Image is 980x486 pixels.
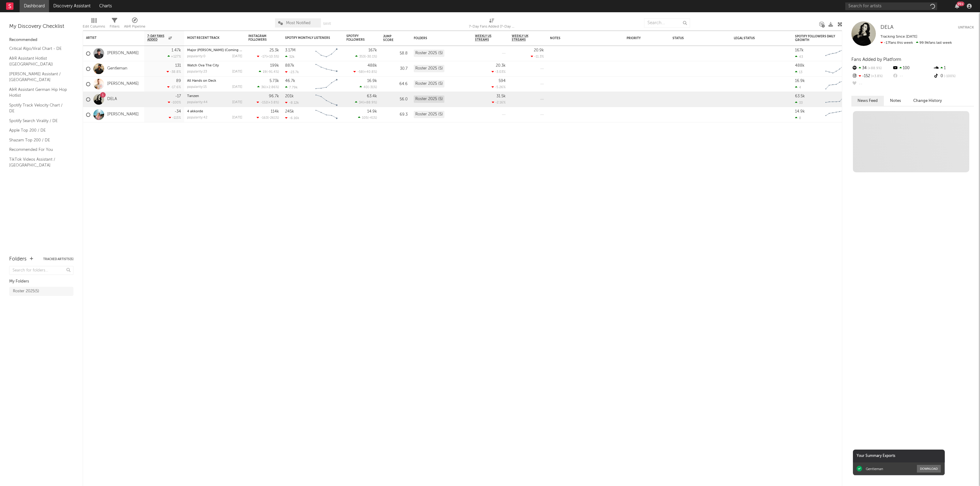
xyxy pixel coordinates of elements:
[414,65,444,72] div: Roster 2025 (5)
[110,15,119,33] div: Filters
[107,97,117,102] a: DELA
[9,71,67,83] a: [PERSON_NAME] Assistant / [GEOGRAPHIC_DATA]
[167,85,181,89] div: -17.6 %
[168,100,181,104] div: -100 %
[367,94,377,98] div: 63.4k
[531,54,544,58] div: -11.3 %
[83,15,105,33] div: Edit Columns
[867,67,882,70] span: +88.9 %
[364,86,368,89] span: 40
[9,256,27,263] div: Folders
[9,36,73,44] div: Recommended
[269,116,278,120] span: -261 %
[469,15,515,33] div: 7-Day Fans Added (7-Day Fans Added)
[259,70,279,74] div: ( )
[795,35,841,42] div: Spotify Followers Daily Growth
[168,54,181,58] div: +127 %
[267,70,278,74] span: -91.4 %
[285,85,298,89] div: 7.79k
[880,35,917,39] span: Tracking Since: [DATE]
[475,34,496,42] span: Weekly US Streams
[187,79,216,83] a: All Hands on Deck
[285,110,294,114] div: 245k
[383,65,408,73] div: 30.7
[261,55,266,58] span: -17
[884,96,907,106] button: Notes
[880,25,893,30] span: DELA
[124,23,145,30] div: A&R Pipeline
[261,86,265,89] span: 36
[285,48,296,52] div: 3.17M
[469,23,515,30] div: 7-Day Fans Added (7-Day Fans Added)
[9,156,67,169] a: TikTok Videos Assistant / [GEOGRAPHIC_DATA]
[232,116,242,119] div: [DATE]
[933,64,974,72] div: 1
[866,467,883,471] div: Gentleman
[187,49,307,52] a: Major [PERSON_NAME] (Coming Home) - [PERSON_NAME] Extended Remix
[232,55,242,58] div: [DATE]
[285,79,295,83] div: 46.7k
[257,100,279,104] div: ( )
[955,4,959,9] button: 99+
[285,64,294,68] div: 887k
[313,77,340,92] svg: Chart title
[313,46,340,61] svg: Chart title
[492,100,506,104] div: -2.16 %
[269,48,279,52] div: 25.3k
[271,110,279,114] div: 114k
[496,94,506,98] div: 31.5k
[9,45,67,52] a: Critical Algo/Viral Chart - DE
[414,36,460,40] div: Folders
[383,111,408,118] div: 69.3
[9,102,67,114] a: Spotify Track Velocity Chart / DE
[169,116,181,120] div: -115 %
[266,86,278,89] span: +2.86 %
[175,110,181,114] div: -34
[187,110,203,113] a: 4 akkorde
[368,116,376,120] span: -41 %
[313,61,340,77] svg: Chart title
[187,36,233,40] div: Most Recent Track
[13,288,39,295] div: Roster 2025 ( 5 )
[673,36,712,40] div: Status
[43,258,73,261] button: Tracked Artists(5)
[870,75,883,78] span: +3.8 %
[358,116,377,120] div: ( )
[187,64,242,67] div: Watch Ova The City
[107,112,139,117] a: [PERSON_NAME]
[496,64,506,68] div: 20.3k
[383,35,398,42] div: Jump Score
[257,85,279,89] div: ( )
[269,94,279,98] div: 96.7k
[550,36,611,40] div: Notes
[248,34,270,42] div: Instagram Followers
[414,95,444,103] div: Roster 2025 (5)
[892,72,933,80] div: --
[367,79,377,83] div: 16.9k
[359,55,365,58] span: 353
[364,101,376,104] span: +88.9 %
[187,55,205,58] div: popularity: 0
[187,116,207,119] div: popularity: 42
[845,2,937,10] input: Search for artists
[9,266,73,275] input: Search for folders...
[285,55,295,59] div: 32k
[644,18,690,28] input: Search...
[187,79,242,83] div: All Hands on Deck
[357,70,363,74] span: -58
[823,77,850,92] svg: Chart title
[359,101,363,104] span: 34
[187,70,207,73] div: popularity: 23
[362,116,367,120] span: 105
[257,54,279,58] div: ( )
[323,22,331,25] button: Save
[9,86,67,99] a: A&R Assistant German Hip Hop Hotlist
[9,55,67,68] a: A&R Assistant Hotlist ([GEOGRAPHIC_DATA])
[795,48,804,52] div: 167k
[167,70,181,74] div: -38.8 %
[414,111,444,118] div: Roster 2025 (5)
[124,15,145,33] div: A&R Pipeline
[795,94,805,98] div: 63.5k
[917,465,941,473] button: Download
[851,80,892,88] div: --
